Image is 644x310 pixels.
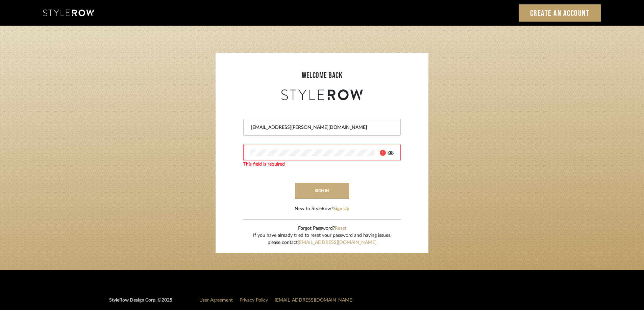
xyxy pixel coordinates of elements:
[243,161,401,168] div: This field is required
[335,225,346,232] button: Reset
[240,298,268,303] a: Privacy Policy
[519,4,601,22] a: Create an Account
[275,298,353,303] a: [EMAIL_ADDRESS][DOMAIN_NAME]
[333,205,349,213] button: Sign Up
[253,225,391,232] div: Forgot Password?
[298,240,376,245] a: [EMAIL_ADDRESS][DOMAIN_NAME]
[222,69,422,82] div: welcome back
[199,298,233,303] a: User Agreement
[250,124,392,131] input: Email Address
[109,297,172,309] div: StyleRow Design Corp. ©2025
[295,183,349,199] button: sign in
[295,205,349,213] div: New to StyleRow?
[253,232,391,246] div: If you have already tried to reset your password and having issues, please contact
